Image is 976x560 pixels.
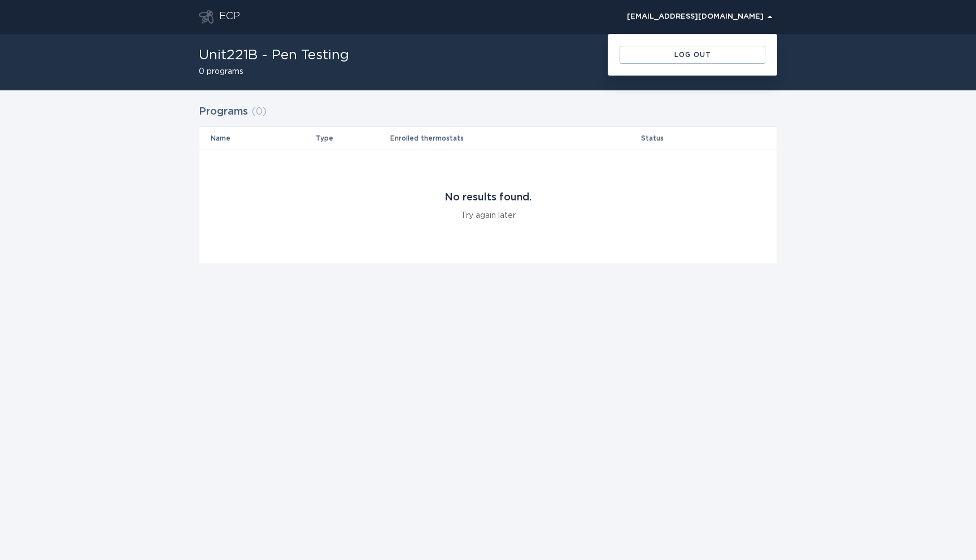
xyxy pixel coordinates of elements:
[199,49,349,62] h1: Unit221B - Pen Testing
[251,107,267,117] span: ( 0 )
[622,8,777,25] button: Open user account details
[199,127,315,150] th: Name
[199,102,248,122] h2: Programs
[461,209,516,222] div: Try again later
[620,46,765,64] button: Log out
[390,127,640,150] th: Enrolled thermostats
[315,127,390,150] th: Type
[445,191,531,204] div: No results found.
[627,14,772,20] div: [EMAIL_ADDRESS][DOMAIN_NAME]
[199,10,213,24] button: Go to dashboard
[625,51,760,58] div: Log out
[199,68,349,76] h2: 0 programs
[199,127,777,150] tr: Table Headers
[640,127,731,150] th: Status
[219,10,240,24] div: ECP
